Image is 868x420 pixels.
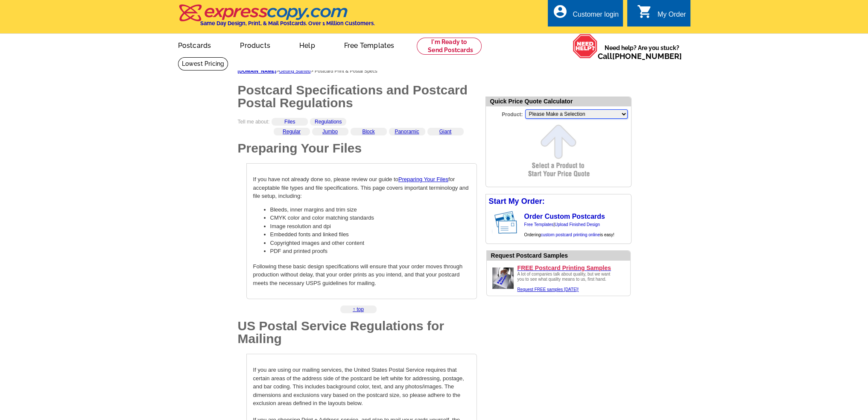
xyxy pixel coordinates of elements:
[270,222,470,231] li: Image resolution and dpi
[491,251,630,260] div: Request Postcard Samples
[598,44,686,61] span: Need help? Are you stuck?
[270,230,470,239] li: Embedded fonts and linked files
[270,247,470,256] li: PDF and printed proofs
[238,68,377,73] span: > > Postcard Print & Postal Specs
[541,232,599,237] a: custom postcard printing online
[178,10,375,26] a: Same Day Design, Print, & Mail Postcards. Over 1 Million Customers.
[552,9,619,20] a: account_circle Customer login
[283,129,301,135] a: Regular
[598,52,682,61] span: Call
[238,68,276,73] a: [DOMAIN_NAME]
[284,119,295,125] a: Files
[524,222,554,227] a: Free Templates
[353,306,364,312] a: ↑ top
[486,97,631,106] div: Quick Price Quote Calculator
[362,129,374,135] a: Block
[637,9,686,20] a: shopping_cart My Order
[270,239,470,247] li: Copyrighted images and other content
[286,35,329,55] a: Help
[486,194,631,209] div: Start My Order:
[330,35,408,55] a: Free Templates
[253,175,470,200] p: If you have not already done so, please review our guide to for acceptable file types and file sp...
[612,52,682,61] a: [PHONE_NUMBER]
[270,206,470,214] li: Bleeds, inner margins and trim size
[486,109,524,118] label: Product:
[697,221,868,420] iframe: LiveChat chat widget
[658,11,686,23] div: My Order
[164,35,225,55] a: Postcards
[490,265,516,291] img: Upload a design ready to be printed
[524,222,614,237] span: | Ordering is easy!
[517,287,579,292] a: Request FREE samples [DATE]!
[253,262,470,288] p: Following these basic design specifications will ensure that your order moves through production ...
[493,209,523,237] img: post card showing stamp and address area
[395,129,419,135] a: Panoramic
[238,320,477,345] h1: US Postal Service Regulations for Mailing
[573,34,598,59] img: help
[517,272,616,292] div: A lot of companies talk about quality, but we want you to see what quality means to us, first hand.
[524,213,605,220] a: Order Custom Postcards
[238,118,477,132] div: Tell me about:
[238,142,477,155] h1: Preparing Your Files
[486,209,493,237] img: background image for postcard
[200,20,375,26] h4: Same Day Design, Print, & Mail Postcards. Over 1 Million Customers.
[555,222,600,227] a: Upload Finished Design
[279,68,310,73] a: Getting Started
[517,264,627,272] a: FREE Postcard Printing Samples
[315,119,342,125] a: Regulations
[270,214,470,222] li: CMYK color and color matching standards
[637,4,652,19] i: shopping_cart
[322,129,338,135] a: Jumbo
[439,129,452,135] a: Giant
[552,4,567,19] i: account_circle
[398,176,448,182] a: Preparing Your Files
[238,84,477,109] h1: Postcard Specifications and Postcard Postal Regulations
[573,11,619,23] div: Customer login
[226,35,284,55] a: Products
